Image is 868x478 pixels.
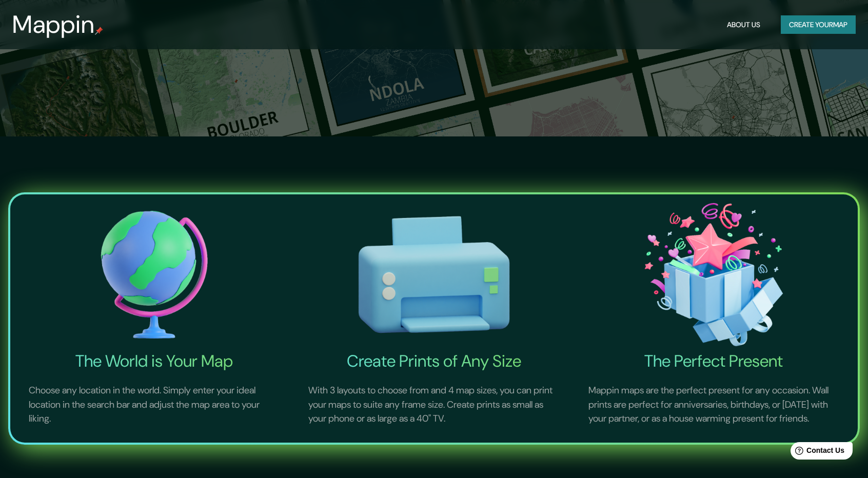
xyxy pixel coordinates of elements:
p: With 3 layouts to choose from and 4 map sizes, you can print your maps to suite any frame size. C... [296,371,571,439]
h4: The World is Your Map [16,351,292,371]
button: Create yourmap [781,15,856,34]
h3: Mappin [12,10,95,39]
img: mappin-pin [95,27,103,35]
p: Choose any location in the world. Simply enter your ideal location in the search bar and adjust t... [16,371,292,439]
h4: Create Prints of Any Size [296,351,571,371]
img: Create Prints of Any Size-icon [296,198,571,351]
iframe: Help widget launcher [777,438,857,467]
img: The World is Your Map-icon [16,198,292,351]
img: The Perfect Present-icon [576,198,852,351]
p: Mappin maps are the perfect present for any occasion. Wall prints are perfect for anniversaries, ... [576,371,852,439]
button: About Us [723,15,764,34]
h4: The Perfect Present [576,351,852,371]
